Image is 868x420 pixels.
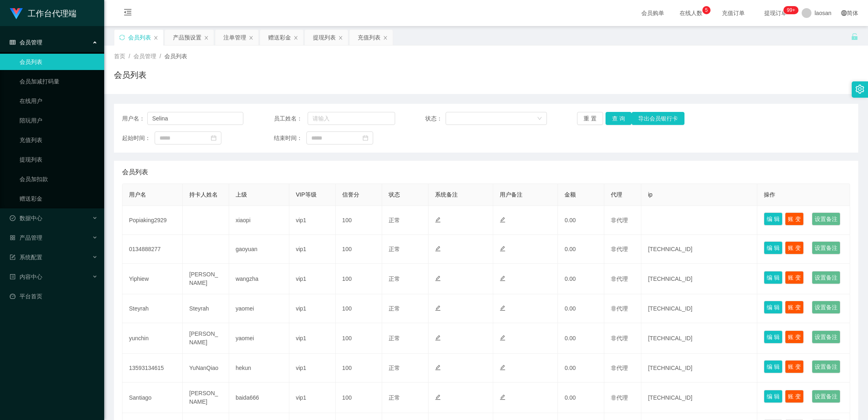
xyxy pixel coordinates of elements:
[20,73,98,90] a: 会员加减打码量
[558,294,604,323] td: 0.00
[558,323,604,354] td: 0.00
[122,206,183,235] td: Popiaking2929
[122,264,183,294] td: Yiphiew
[129,53,130,59] span: /
[785,390,804,403] button: 账 变
[500,246,505,252] i: 图标: edit
[705,6,708,14] p: 5
[183,354,229,383] td: YuNanQiao
[389,246,400,252] span: 正常
[435,394,441,400] i: 图标: edit
[558,206,604,235] td: 0.00
[435,305,441,311] i: 图标: edit
[611,335,628,341] span: 非代理
[336,323,382,354] td: 100
[785,330,804,343] button: 账 变
[558,383,604,413] td: 0.00
[10,215,42,221] span: 数据中心
[611,246,628,252] span: 非代理
[183,323,229,354] td: [PERSON_NAME]
[183,383,229,413] td: [PERSON_NAME]
[764,360,783,373] button: 编 辑
[20,54,98,70] a: 会员列表
[435,276,441,281] i: 图标: edit
[764,191,775,198] span: 操作
[229,294,289,323] td: yaomei
[760,10,791,16] span: 提现订单
[785,271,804,284] button: 账 变
[10,254,15,260] i: 图标: form
[119,35,125,40] i: 图标: sync
[764,330,783,343] button: 编 辑
[122,383,183,413] td: Santiago
[641,294,757,323] td: [TECHNICAL_ID]
[10,288,98,304] a: 图标: dashboard平台首页
[268,30,291,45] div: 赠送彩金
[308,112,395,125] input: 请输入
[641,264,757,294] td: [TECHNICAL_ID]
[785,360,804,373] button: 账 变
[183,264,229,294] td: [PERSON_NAME]
[389,217,400,223] span: 正常
[296,191,317,198] span: VIP等级
[558,264,604,294] td: 0.00
[676,10,706,16] span: 在线人数
[236,191,247,198] span: 上级
[114,69,146,81] h1: 会员列表
[435,365,441,370] i: 图标: edit
[122,235,183,264] td: 0134888277
[289,235,336,264] td: vip1
[122,323,183,354] td: yunchin
[313,30,336,45] div: 提现列表
[336,264,382,294] td: 100
[153,35,158,40] i: 图标: close
[389,191,400,198] span: 状态
[336,294,382,323] td: 100
[289,264,336,294] td: vip1
[10,254,42,260] span: 系统配置
[611,191,622,198] span: 代理
[122,134,155,142] span: 起始时间：
[389,335,400,341] span: 正常
[128,30,151,45] div: 会员列表
[289,206,336,235] td: vip1
[229,206,289,235] td: xiaopi
[537,116,542,122] i: 图标: down
[764,271,783,284] button: 编 辑
[389,365,400,371] span: 正常
[114,0,142,26] i: 图标: menu-fold
[122,354,183,383] td: 13593134615
[20,132,98,148] a: 充值列表
[764,212,783,225] button: 编 辑
[611,217,628,223] span: 非代理
[500,394,505,400] i: 图标: edit
[289,383,336,413] td: vip1
[812,212,840,225] button: 设置备注
[641,383,757,413] td: [TECHNICAL_ID]
[249,35,254,40] i: 图标: close
[122,294,183,323] td: Steyrah
[435,335,441,341] i: 图标: edit
[785,241,804,254] button: 账 变
[10,234,42,241] span: 产品管理
[641,323,757,354] td: [TECHNICAL_ID]
[500,365,505,370] i: 图标: edit
[389,394,400,401] span: 正常
[338,35,343,40] i: 图标: close
[173,30,201,45] div: 产品预设置
[764,390,783,403] button: 编 辑
[183,294,229,323] td: Steyrah
[129,191,146,198] span: 用户名
[812,271,840,284] button: 设置备注
[812,241,840,254] button: 设置备注
[577,112,603,125] button: 重 置
[20,151,98,168] a: 提现列表
[812,390,840,403] button: 设置备注
[204,35,209,40] i: 图标: close
[611,394,628,401] span: 非代理
[229,383,289,413] td: baida666
[812,330,840,343] button: 设置备注
[851,33,858,40] i: 图标: unlock
[20,171,98,187] a: 会员加扣款
[160,53,161,59] span: /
